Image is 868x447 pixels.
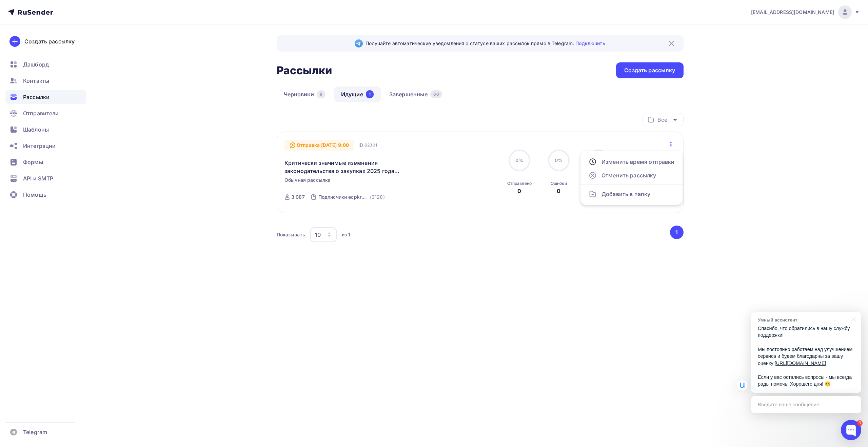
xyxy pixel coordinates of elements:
div: Подписчики ecpkruss [318,194,369,200]
span: Отправители [23,109,59,117]
span: Дашборд [23,60,49,69]
img: Telegram [355,39,363,47]
a: Черновики9 [277,86,333,102]
button: Все [643,113,684,126]
div: 0 [557,187,560,195]
div: 66 [430,90,442,98]
div: 3 087 [291,194,305,200]
span: Шаблоны [23,125,49,134]
a: Контакты [5,74,86,88]
span: 62301 [364,142,377,149]
a: Подписчики ecpkruss (3128) [318,192,386,202]
button: 10 [310,227,337,242]
span: [EMAIL_ADDRESS][DOMAIN_NAME] [751,9,834,16]
p: Спасибо, что обратились в нашу службу поддержки! Мы постоянно работаем над улучшением сервиса и б... [758,325,854,388]
a: Подключить [575,40,605,46]
span: API и SMTP [23,174,53,182]
a: Шаблоны [5,123,86,136]
div: Изменить время отправки [589,158,674,166]
span: Обычная рассылка [284,177,331,183]
a: Идущие1 [334,86,381,102]
div: Создать рассылку [624,66,675,74]
a: Формы [5,155,86,169]
div: Отменить рассылку [589,171,674,179]
a: Критически значимые изменения законодательства о закупках 2025 года. Разъяснения и консультации н... [284,159,401,175]
div: Добавить в папку [589,190,674,198]
span: 0% [515,157,523,163]
div: (3128) [370,194,385,200]
span: ID [358,142,363,149]
div: Ошибки [551,181,567,186]
h2: Рассылки [277,64,332,77]
a: Отправители [5,106,86,120]
div: Умный ассистент [758,317,848,323]
div: 1 [366,90,374,98]
button: Go to page 1 [670,226,684,239]
span: Получайте автоматические уведомления о статусе ваших рассылок прямо в Telegram. [366,40,605,47]
a: Завершенные66 [382,86,449,102]
span: 0% [555,157,563,163]
div: Введите ваше сообщение... [751,396,861,413]
div: Создать рассылку [24,37,75,45]
img: Умный ассистент [737,380,747,390]
span: Рассылки [23,93,50,101]
a: [EMAIL_ADDRESS][DOMAIN_NAME] [751,5,860,19]
a: Дашборд [5,58,86,71]
div: Показывать [277,231,305,238]
a: Рассылки [5,90,86,104]
div: 9 [317,90,325,98]
span: Интеграции [23,142,56,150]
div: Отправка [DATE] 9:00 [284,140,354,151]
div: из 1 [342,231,351,238]
div: Отправлено [507,181,532,186]
span: Контакты [23,77,49,85]
a: [URL][DOMAIN_NAME] [775,361,826,366]
div: Все [657,116,667,124]
ul: Pagination [669,226,684,239]
span: Помощь [23,191,46,199]
div: 3 [857,420,863,426]
span: Telegram [23,428,47,436]
span: Формы [23,158,43,166]
div: 0 [517,187,521,195]
div: 10 [315,231,321,239]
